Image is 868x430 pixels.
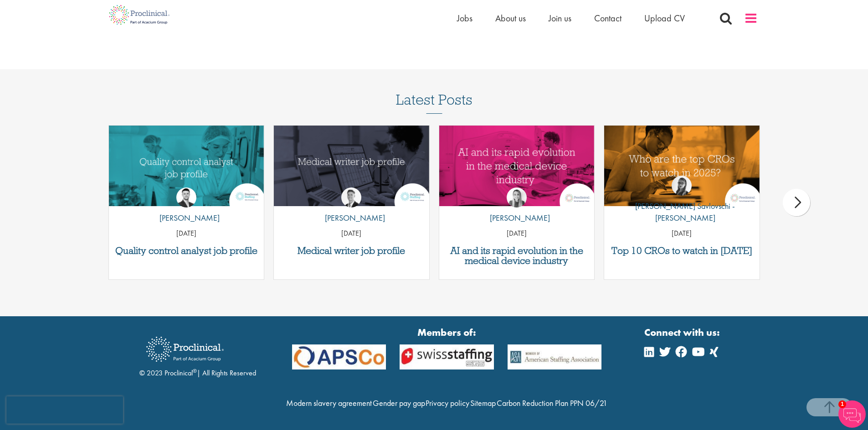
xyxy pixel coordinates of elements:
a: Hannah Burke [PERSON_NAME] [483,187,550,228]
img: APSCo [501,344,609,369]
img: quality control analyst job profile [109,126,264,206]
a: Link to a post [109,126,264,206]
img: Theodora Savlovschi - Wicks [672,176,692,196]
strong: Members of: [292,325,602,339]
img: AI and Its Impact on the Medical Device Industry | Proclinical [439,126,595,206]
a: Link to a post [439,126,595,206]
p: [DATE] [604,228,760,239]
img: Proclinical Recruitment [139,330,231,368]
a: Upload CV [644,12,685,24]
a: Link to a post [604,126,760,206]
a: Modern slavery agreement [286,398,372,408]
a: Link to a post [274,126,429,206]
a: Top 10 CROs to watch in [DATE] [609,246,755,256]
a: Join us [549,12,571,24]
img: APSCo [393,344,501,369]
p: [DATE] [109,228,264,239]
a: Contact [594,12,621,24]
a: Theodora Savlovschi - Wicks [PERSON_NAME] Savlovschi - [PERSON_NAME] [604,176,760,228]
a: AI and its rapid evolution in the medical device industry [444,246,590,266]
img: APSCo [285,344,393,369]
img: Joshua Godden [176,187,196,207]
p: [PERSON_NAME] [483,212,550,224]
iframe: reCAPTCHA [6,396,123,424]
a: Jobs [457,12,473,24]
img: Chatbot [838,400,866,428]
p: [DATE] [439,228,595,239]
div: © 2023 Proclinical | All Rights Reserved [139,330,256,379]
a: George Watson [PERSON_NAME] [318,187,385,228]
strong: Connect with us: [644,325,722,339]
a: Medical writer job profile [278,246,425,256]
p: [PERSON_NAME] [318,212,385,224]
img: Top 10 CROs 2025 | Proclinical [604,126,760,206]
a: Quality control analyst job profile [113,246,260,256]
span: 1 [838,400,846,408]
a: Joshua Godden [PERSON_NAME] [153,187,220,228]
p: [PERSON_NAME] Savlovschi - [PERSON_NAME] [604,200,760,223]
h3: Latest Posts [396,92,473,114]
img: Hannah Burke [507,187,527,207]
p: [PERSON_NAME] [153,212,220,224]
a: Privacy policy [426,398,469,408]
p: [DATE] [274,228,429,239]
a: Sitemap [470,398,496,408]
img: George Watson [341,187,361,207]
div: next [783,189,810,216]
img: Medical writer job profile [274,126,429,206]
a: About us [495,12,526,24]
a: Carbon Reduction Plan PPN 06/21 [497,398,607,408]
a: Gender pay gap [373,398,425,408]
sup: ® [193,367,197,374]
